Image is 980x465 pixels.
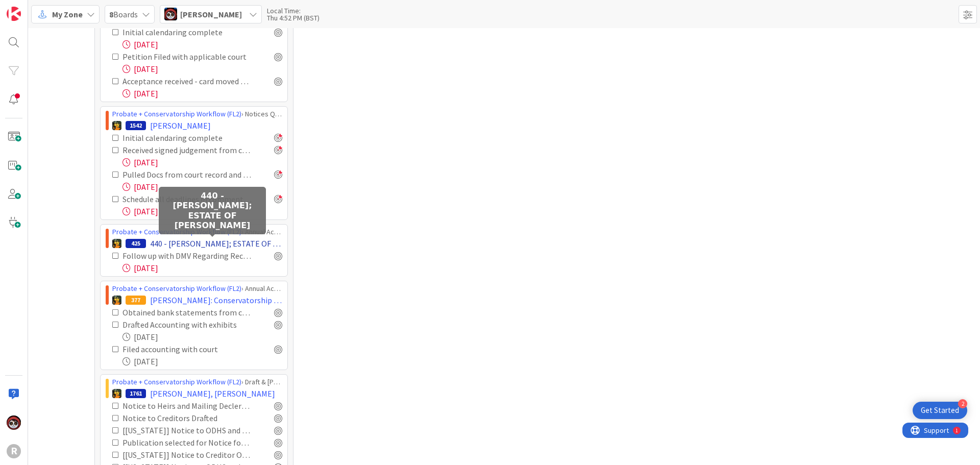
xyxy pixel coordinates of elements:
div: [DATE] [122,63,282,75]
img: MR [112,121,121,130]
div: Obtained bank statements from client [122,306,252,319]
div: Open Get Started checklist, remaining modules: 2 [913,402,967,419]
div: Pulled Docs from court record and saved to file [122,168,252,181]
div: Follow up with DMV Regarding Receival of Application [122,250,252,262]
span: [PERSON_NAME], [PERSON_NAME] [150,387,275,400]
div: Notice to Heirs and Mailing Decleration Drafted [122,400,252,412]
span: Boards [109,8,138,20]
div: R [7,444,21,458]
span: [PERSON_NAME] [150,119,211,132]
div: › Draft & [PERSON_NAME] Notices & Publication [112,377,282,387]
a: Probate + Conservatorship Workflow (FL2) [112,284,241,293]
div: Drafted Accounting with exhibits [122,319,251,331]
div: [DATE] [122,156,282,168]
span: 440 - [PERSON_NAME]; ESTATE OF [PERSON_NAME] [150,237,282,250]
div: Initial calendaring complete [122,132,244,144]
div: [DATE] [122,38,282,51]
div: Acceptance received - card moved to waiting for court [122,75,252,87]
span: Support [21,2,46,14]
img: Visit kanbanzone.com [7,7,21,21]
div: 425 [126,239,146,248]
a: Probate + Conservatorship Workflow (FL2) [112,227,241,236]
a: Probate + Conservatorship Workflow (FL2) [112,109,241,118]
div: 1542 [126,121,146,130]
div: › Annual Accounting Queue [112,227,282,237]
div: [[US_STATE]] Notice to Creditor OHA and ODHS Drafted [122,449,252,461]
img: MR [112,389,121,398]
span: My Zone [52,8,83,20]
div: [DATE] [122,181,282,193]
div: 377 [126,296,146,305]
div: 2 [958,399,967,408]
div: [DATE] [122,331,282,343]
div: Notice to Creditors Drafted [122,412,241,424]
img: MR [112,239,121,248]
div: › Annual Accounting Queue [112,283,282,294]
a: Probate + Conservatorship Workflow (FL2) [112,377,241,386]
img: JS [7,415,21,430]
div: Local Time: [267,7,320,14]
div: [DATE] [122,87,282,100]
div: Petition Filed with applicable court [122,51,252,63]
div: Filed accounting with court [122,343,242,355]
div: 1761 [126,389,146,398]
div: Received signed judgement from court [122,144,252,156]
div: [DATE] [122,205,282,217]
div: [DATE] [122,262,282,274]
span: [PERSON_NAME] [180,8,242,20]
b: 8 [109,9,113,19]
div: Thu 4:52 PM (BST) [267,14,320,21]
img: JS [164,8,177,20]
div: [[US_STATE]] Notice to ODHS and OHA and Mailing Decleration Drafted [122,424,252,436]
div: Schedule all deadlines in comment and Deadline Checklist [move to P4 Notice Quene] [122,193,252,205]
div: [DATE] [122,355,282,368]
div: Get Started [921,405,959,415]
div: 1 [53,4,56,12]
div: › Notices Queue [112,109,282,119]
div: Initial calendaring complete [122,26,244,38]
span: [PERSON_NAME]: Conservatorship of [PERSON_NAME] [150,294,282,306]
h5: 440 - [PERSON_NAME]; ESTATE OF [PERSON_NAME] [163,191,262,230]
img: MR [112,296,121,305]
div: Publication selected for Notice for Creditors [122,436,252,449]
